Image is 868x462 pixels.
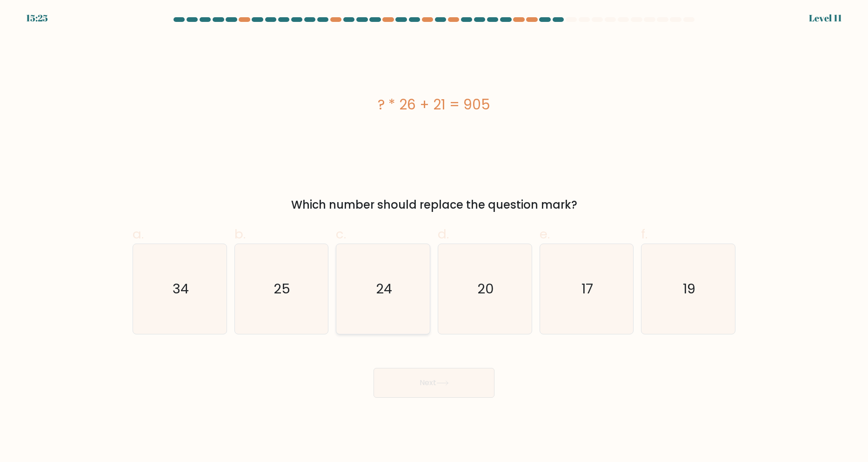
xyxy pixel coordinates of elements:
[374,368,494,398] button: Next
[26,11,48,25] div: 15:25
[138,197,730,213] div: Which number should replace the question mark?
[581,279,593,298] text: 17
[683,279,695,298] text: 19
[438,225,449,243] span: d.
[477,279,494,298] text: 20
[641,225,648,243] span: f.
[540,225,550,243] span: e.
[133,225,144,243] span: a.
[336,225,346,243] span: c.
[133,94,735,115] div: ? * 26 + 21 = 905
[274,279,291,298] text: 25
[809,11,842,25] div: Level 11
[173,279,189,298] text: 34
[234,225,246,243] span: b.
[376,279,392,298] text: 24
